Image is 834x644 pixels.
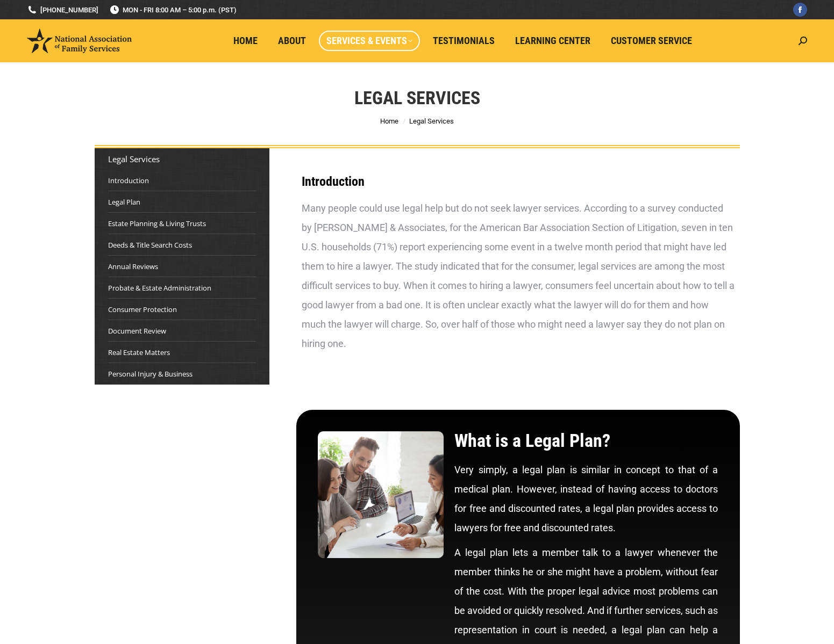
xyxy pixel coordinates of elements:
[354,86,480,110] h1: Legal Services
[108,154,256,164] div: Legal Services
[409,117,454,125] span: Legal Services
[603,31,700,51] a: Customer Service
[108,218,206,229] a: Estate Planning & Living Trusts
[108,261,158,272] a: Annual Reviews
[108,197,140,207] a: Legal Plan
[270,31,313,51] a: About
[454,431,718,450] h2: What is a Legal Plan?
[108,283,211,293] a: Probate & Estate Administration
[611,35,692,47] span: Customer Service
[27,5,98,15] a: [PHONE_NUMBER]
[433,35,495,47] span: Testimonials
[454,460,718,538] p: Very simply, a legal plan is similar in concept to that of a medical plan. However, instead of ha...
[793,3,807,17] a: Facebook page opens in new window
[425,31,502,51] a: Testimonials
[380,117,398,125] a: Home
[108,175,149,186] a: Introduction
[109,5,237,15] span: MON - FRI 8:00 AM – 5:00 p.m. (PST)
[515,35,590,47] span: Learning Center
[326,35,412,47] span: Services & Events
[108,347,170,358] a: Real Estate Matters
[27,28,132,53] img: National Association of Family Services
[108,304,177,315] a: Consumer Protection
[226,31,265,51] a: Home
[278,35,306,47] span: About
[508,31,598,51] a: Learning Center
[108,325,166,336] a: Document Review
[233,35,258,47] span: Home
[302,199,735,353] div: Many people could use legal help but do not seek lawyer services. According to a survey conducted...
[302,175,735,188] h3: Introduction
[108,368,193,379] a: Personal Injury & Business
[108,240,192,250] a: Deeds & Title Search Costs
[318,431,444,558] img: What is a legal plan?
